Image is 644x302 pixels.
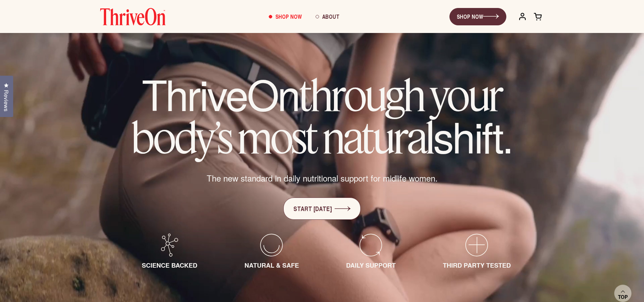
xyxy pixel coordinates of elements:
[142,261,197,270] span: SCIENCE BACKED
[275,12,302,20] span: Shop Now
[618,294,628,300] span: Top
[262,7,309,26] a: Shop Now
[244,261,299,270] span: NATURAL & SAFE
[346,261,396,270] span: DAILY SUPPORT
[322,12,340,20] span: About
[207,172,438,184] span: The new standard in daily nutritional support for midlife women.
[2,90,11,111] span: Reviews
[132,69,502,164] em: through your body’s most natural
[114,73,530,158] h1: ThriveOn shift.
[283,198,361,220] a: START [DATE]
[449,8,506,25] a: SHOP NOW
[309,7,346,26] a: About
[443,261,511,270] span: THIRD PARTY TESTED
